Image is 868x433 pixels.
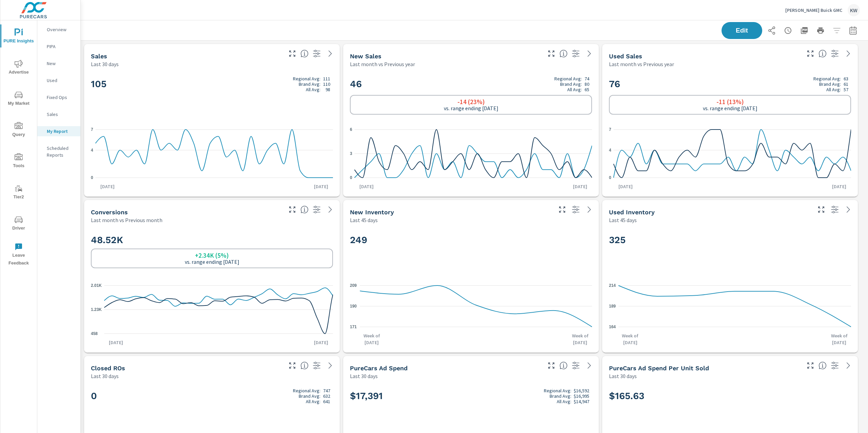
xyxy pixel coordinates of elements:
[47,128,75,135] p: My Report
[47,26,75,33] p: Overview
[350,76,592,92] h2: 46
[309,339,333,346] p: [DATE]
[37,92,80,102] div: Fixed Ops
[47,94,75,101] p: Fixed Ops
[816,204,827,215] button: Make Fullscreen
[609,147,611,152] text: 4
[323,76,330,81] p: 111
[37,75,80,85] div: Used
[2,184,35,201] span: Tier2
[609,303,616,308] text: 189
[609,234,851,246] h2: 325
[2,153,35,170] span: Tools
[618,332,642,346] p: Week of [DATE]
[350,365,408,372] h5: PureCars Ad Spend
[609,324,616,329] text: 164
[584,48,595,59] a: See more details in report
[350,175,352,180] text: 0
[765,24,778,37] button: Share Report
[567,87,582,92] p: All Avg:
[350,60,415,68] p: Last month vs Previous year
[47,145,75,158] p: Scheduled Reports
[91,283,102,288] text: 2.01K
[457,98,485,105] h6: -14 (23%)
[716,98,744,105] h6: -11 (13%)
[843,360,854,371] a: See more details in report
[91,76,333,92] h2: 105
[287,204,298,215] button: Make Fullscreen
[293,388,320,393] p: Regional Avg:
[609,60,674,68] p: Last month vs Previous year
[350,324,357,329] text: 171
[609,283,616,288] text: 214
[350,127,352,132] text: 6
[585,81,589,87] p: 80
[91,372,119,380] p: Last 30 days
[609,390,851,402] h2: $165.63
[323,388,330,393] p: 747
[185,259,239,265] p: vs. range ending [DATE]
[37,24,80,35] div: Overview
[91,388,333,404] h2: 0
[609,216,637,224] p: Last 45 days
[91,307,102,312] text: 1.23K
[323,81,330,87] p: 110
[609,365,709,372] h5: PureCars Ad Spend Per Unit Sold
[300,205,309,214] span: The number of dealer-specified goals completed by a visitor. [Source: This data is provided by th...
[37,126,80,136] div: My Report
[96,183,119,190] p: [DATE]
[546,48,557,59] button: Make Fullscreen
[557,399,571,404] p: All Avg:
[350,151,352,156] text: 3
[546,360,557,371] button: Make Fullscreen
[325,48,336,59] a: See more details in report
[728,27,755,34] span: Edit
[350,216,378,224] p: Last 45 days
[287,360,298,371] button: Make Fullscreen
[574,388,589,393] p: $16,592
[827,183,851,190] p: [DATE]
[609,53,642,60] h5: Used Sales
[91,60,119,68] p: Last 30 days
[325,87,330,92] p: 98
[805,360,816,371] button: Make Fullscreen
[559,50,568,58] span: Number of vehicles sold by the dealership over the selected date range. [Source: This data is sou...
[323,399,330,404] p: 641
[350,209,394,216] h5: New Inventory
[444,105,498,111] p: vs. range ending [DATE]
[350,53,381,60] h5: New Sales
[843,48,854,59] a: See more details in report
[2,122,35,139] span: Query
[848,4,860,16] div: KW
[805,48,816,59] button: Make Fullscreen
[91,234,333,246] h2: 48.52K
[91,209,128,216] h5: Conversions
[703,105,757,111] p: vs. range ending [DATE]
[195,252,229,259] h6: +2.34K (5%)
[91,331,98,336] text: 458
[299,81,320,87] p: Brand Avg:
[550,393,571,399] p: Brand Avg:
[37,143,80,160] div: Scheduled Reports
[37,58,80,68] div: New
[585,87,589,92] p: 65
[91,365,125,372] h5: Closed ROs
[722,22,762,39] button: Edit
[47,60,75,67] p: New
[37,41,80,52] div: PIPA
[91,175,93,180] text: 0
[0,20,37,270] div: nav menu
[584,204,595,215] a: See more details in report
[609,127,611,132] text: 7
[350,234,592,246] h2: 249
[574,393,589,399] p: $16,995
[2,60,35,76] span: Advertise
[306,87,320,92] p: All Avg:
[818,50,827,58] span: Number of vehicles sold by the dealership over the selected date range. [Source: This data is sou...
[47,43,75,50] p: PIPA
[299,393,320,399] p: Brand Avg:
[287,48,298,59] button: Make Fullscreen
[323,393,330,399] p: 632
[819,81,841,87] p: Brand Avg:
[104,339,128,346] p: [DATE]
